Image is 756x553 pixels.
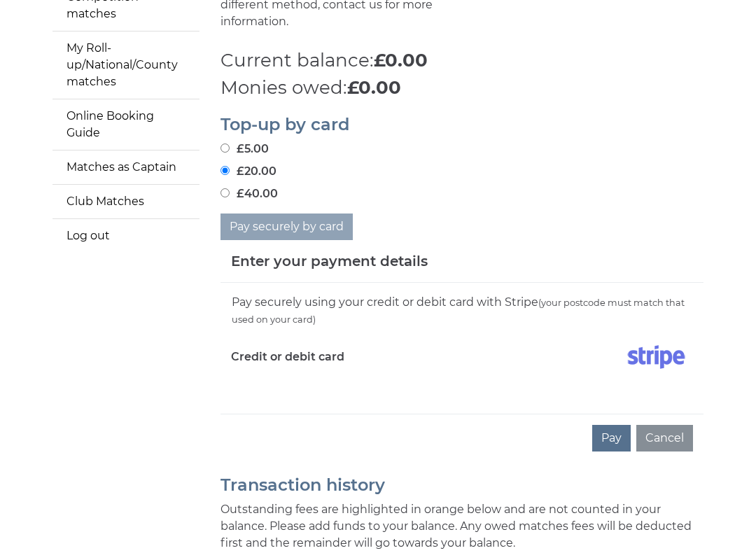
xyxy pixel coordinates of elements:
p: Current balance: [220,48,703,75]
label: £5.00 [220,141,269,158]
strong: £0.00 [347,77,401,99]
strong: £0.00 [374,50,428,72]
h2: Top-up by card [220,116,703,134]
h2: Transaction history [220,477,703,495]
label: Credit or debit card [231,340,344,375]
button: Pay securely by card [220,214,353,241]
a: Online Booking Guide [52,100,199,150]
button: Cancel [636,426,693,452]
label: £40.00 [220,186,278,203]
a: Club Matches [52,185,199,219]
button: Pay [592,426,631,452]
iframe: Secure card payment input frame [231,381,693,393]
div: Pay securely using your credit or debit card with Stripe [231,294,693,329]
input: £5.00 [220,144,230,153]
a: Matches as Captain [52,151,199,185]
p: Outstanding fees are highlighted in orange below and are not counted in your balance. Please add ... [220,502,703,552]
label: £20.00 [220,164,276,181]
a: My Roll-up/National/County matches [52,32,199,99]
p: Monies owed: [220,75,703,102]
a: Log out [52,220,199,253]
input: £20.00 [220,167,230,176]
input: £40.00 [220,189,230,198]
h5: Enter your payment details [231,251,428,272]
